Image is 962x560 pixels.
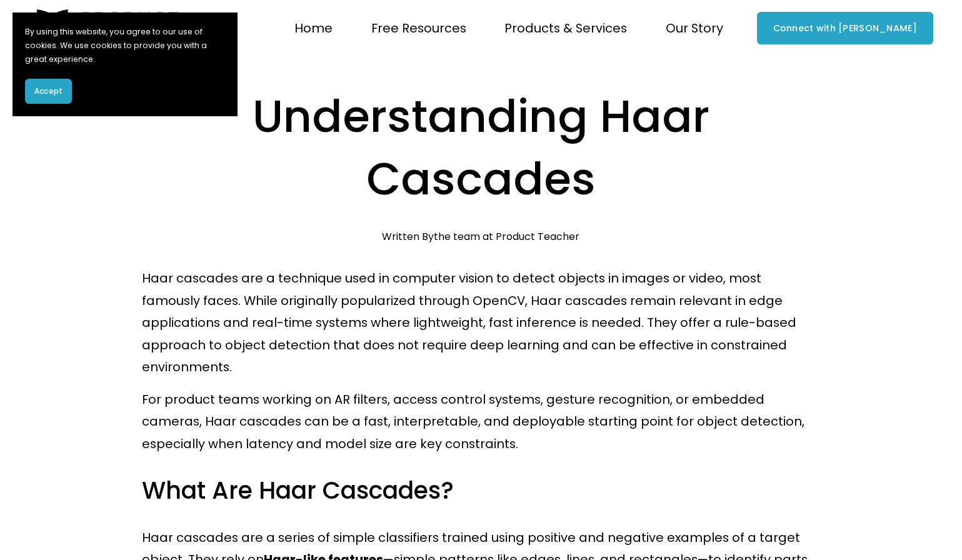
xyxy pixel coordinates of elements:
[13,12,238,116] section: Cookie banner
[371,17,466,39] span: Free Resources
[25,79,72,104] button: Accept
[757,12,933,44] a: Connect with [PERSON_NAME]
[142,86,820,211] h1: Understanding Haar Cascades
[294,16,333,41] a: Home
[25,25,225,66] p: By using this website, you agree to our use of cookies. We use cookies to provide you with a grea...
[382,231,579,242] div: Written By
[504,16,627,41] a: folder dropdown
[142,389,820,455] p: For product teams working on AR filters, access control systems, gesture recognition, or embedded...
[434,229,579,244] a: the team at Product Teacher
[142,475,820,507] h3: What Are Haar Cascades?
[34,86,63,97] span: Accept
[29,9,181,47] img: Product Teacher
[371,16,466,41] a: folder dropdown
[666,17,723,39] span: Our Story
[142,267,820,378] p: Haar cascades are a technique used in computer vision to detect objects in images or video, most ...
[504,17,627,39] span: Products & Services
[666,16,723,41] a: folder dropdown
